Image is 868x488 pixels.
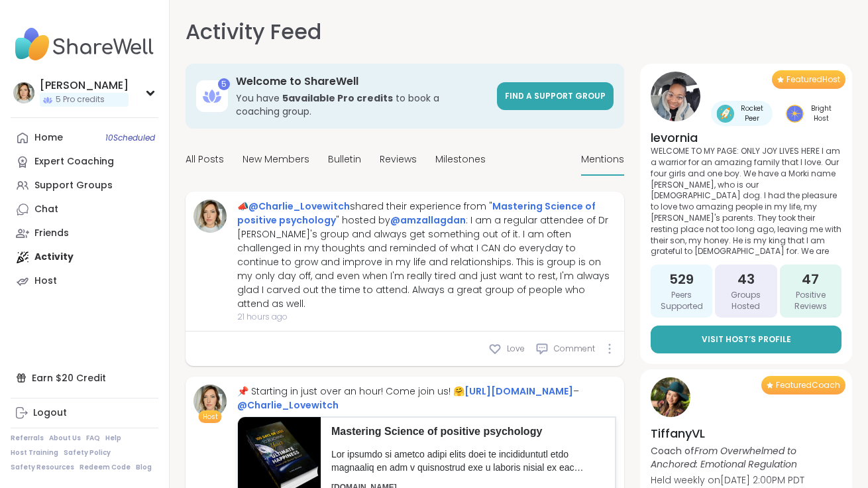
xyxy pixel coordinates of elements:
span: Love [507,343,525,355]
p: Mastering Science of positive psychology [331,424,605,439]
span: Peers Supported [656,290,707,312]
h3: Welcome to ShareWell [236,74,489,89]
p: Coach of [651,444,841,471]
a: @amzallagdan [390,213,466,227]
img: Bright Host [786,105,804,123]
a: Chat [11,198,158,221]
span: 43 [737,270,755,288]
span: 10 Scheduled [105,133,155,143]
h1: Activity Feed [186,16,321,48]
span: Featured Host [787,74,840,85]
a: FAQ [86,434,100,443]
a: @Charlie_Lovewitch [237,398,339,412]
a: Host Training [11,448,58,457]
span: Rocket Peer [737,103,767,123]
h4: TiffanyVL [651,425,841,442]
span: Bright Host [806,103,836,123]
h3: You have to book a coaching group. [236,91,489,118]
span: Groups Hosted [720,290,771,312]
img: Charlie_Lovewitch [193,385,227,418]
h4: levornia [651,129,841,146]
span: Positive Reviews [785,290,836,312]
img: levornia [651,72,700,121]
span: Mentions [581,152,624,166]
a: Logout [11,401,158,425]
a: @Charlie_Lovewitch [248,200,350,213]
a: Home10Scheduled [11,126,158,150]
a: Redeem Code [80,463,131,472]
span: Featured Coach [776,380,840,391]
span: Comment [554,343,595,355]
img: Charlie_Lovewitch [193,200,227,233]
div: 📌 Starting in just over an hour! Come join us! 🤗 – [237,385,616,412]
p: Lor ipsumdo si ametco adipi elits doei te incididuntutl etdo magnaaliq en adm v quisnostrud exe u... [331,448,605,474]
p: WELCOME TO MY PAGE: ONLY JOY LIVES HERE I am a warrior for an amazing family that I love. Our fou... [651,146,841,257]
div: Support Groups [34,179,113,192]
a: Support Groups [11,174,158,198]
span: Milestones [435,152,486,166]
img: TiffanyVL [651,377,690,417]
div: 📣 shared their experience from " " hosted by : I am a regular attendee of Dr [PERSON_NAME]'s grou... [237,200,616,311]
span: Host [203,412,218,422]
i: From Overwhelmed to Anchored: Emotional Regulation [651,444,797,471]
div: Friends [34,227,69,240]
div: Logout [33,406,67,420]
span: Reviews [380,152,417,166]
img: ShareWell Nav Logo [11,21,158,68]
a: Friends [11,221,158,245]
a: Help [105,434,121,443]
a: About Us [49,434,81,443]
a: Host [11,269,158,293]
p: Held weekly on [DATE] 2:00PM PDT [651,473,841,487]
div: Earn $20 Credit [11,366,158,390]
a: Find a support group [497,82,614,110]
div: Home [34,131,63,145]
span: 47 [802,270,819,288]
span: 5 Pro credits [56,94,105,105]
span: 21 hours ago [237,311,616,323]
span: New Members [243,152,309,166]
span: 529 [669,270,694,288]
a: Referrals [11,434,44,443]
a: Expert Coaching [11,150,158,174]
span: Bulletin [328,152,361,166]
a: Visit Host’s Profile [651,326,841,353]
div: Expert Coaching [34,155,114,168]
a: [URL][DOMAIN_NAME] [464,385,573,398]
div: [PERSON_NAME] [40,78,129,93]
a: Safety Resources [11,463,74,472]
span: Visit Host’s Profile [702,334,791,345]
span: All Posts [186,152,224,166]
div: Host [34,274,57,288]
span: Find a support group [505,90,606,101]
img: Charlie_Lovewitch [13,82,34,103]
a: Mastering Science of positive psychology [237,200,596,227]
a: Safety Policy [64,448,111,457]
div: Chat [34,203,58,216]
b: 5 available Pro credit s [282,91,393,105]
div: 5 [218,78,230,90]
img: Rocket Peer [716,105,734,123]
a: Blog [136,463,152,472]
